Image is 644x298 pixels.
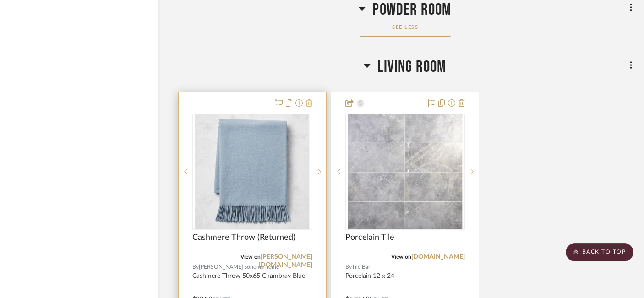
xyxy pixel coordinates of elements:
span: By [192,263,199,271]
span: Porcelain Tile [345,233,394,243]
div: 0 [346,114,465,229]
span: [PERSON_NAME] sonoma home [199,263,279,271]
span: Cashmere Throw (Returned) [192,233,295,243]
span: Living Room [377,57,446,77]
a: [DOMAIN_NAME] [411,254,465,260]
span: Tile Bar [352,263,370,271]
a: [PERSON_NAME][DOMAIN_NAME] [259,254,312,268]
div: 0 [193,114,312,229]
scroll-to-top-button: BACK TO TOP [566,243,633,261]
img: Cashmere Throw (Returned) [195,114,310,229]
span: By [345,263,352,271]
span: View on [240,254,261,260]
img: Porcelain Tile [348,114,462,229]
span: View on [391,254,411,260]
button: See Less [360,18,451,37]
